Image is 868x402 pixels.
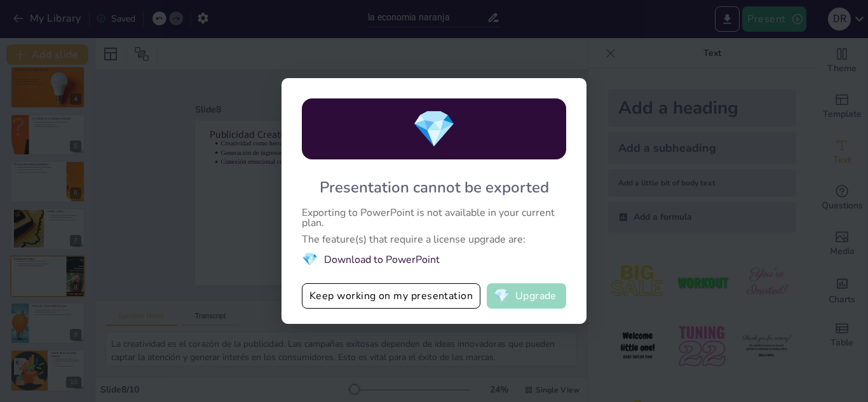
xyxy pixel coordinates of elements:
[494,290,510,302] span: diamond
[412,105,456,154] span: diamond
[320,177,549,198] div: Presentation cannot be exported
[487,283,566,309] button: diamondUpgrade
[302,208,566,228] div: Exporting to PowerPoint is not available in your current plan.
[302,251,318,268] span: diamond
[302,234,566,245] div: The feature(s) that require a license upgrade are:
[302,283,480,309] button: Keep working on my presentation
[302,251,566,268] li: Download to PowerPoint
